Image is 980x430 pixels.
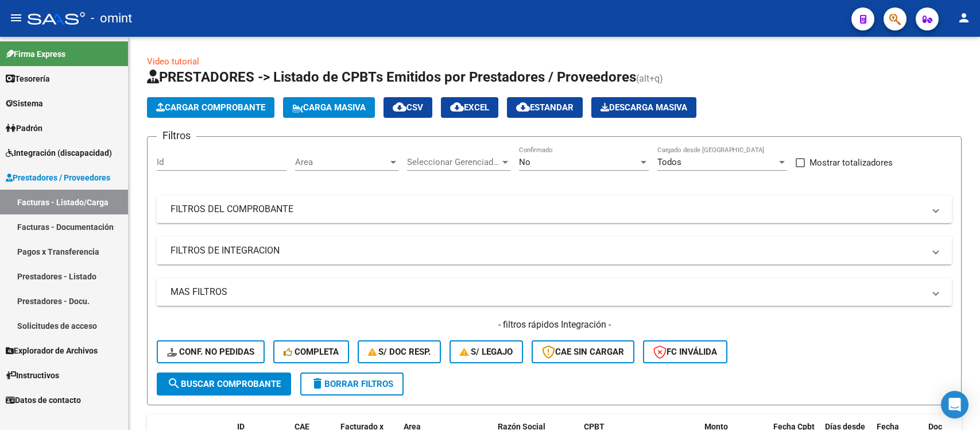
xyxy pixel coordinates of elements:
app-download-masive: Descarga masiva de comprobantes (adjuntos) [591,97,696,118]
span: - omint [91,6,132,31]
span: PRESTADORES -> Listado de CPBTs Emitidos por Prestadores / Proveedores [147,69,636,85]
h4: - filtros rápidos Integración - [157,318,952,331]
mat-expansion-panel-header: FILTROS DE INTEGRACION [157,237,952,264]
h3: Filtros [157,128,196,144]
span: Descarga Masiva [601,102,687,113]
mat-icon: cloud_download [393,100,406,114]
span: Datos de contacto [6,394,81,406]
span: Todos [657,157,681,167]
mat-icon: delete [311,377,324,390]
mat-panel-title: MAS FILTROS [171,286,924,298]
span: Padrón [6,122,42,135]
button: CSV [384,97,432,118]
mat-icon: person [957,11,971,25]
button: Cargar Comprobante [147,97,274,118]
button: Estandar [507,97,583,118]
button: Completa [273,340,349,363]
span: Conf. no pedidas [167,347,254,357]
mat-panel-title: FILTROS DE INTEGRACION [171,244,924,257]
mat-panel-title: FILTROS DEL COMPROBANTE [171,203,924,216]
span: S/ Doc Resp. [368,347,431,357]
span: Cargar Comprobante [156,102,265,113]
mat-icon: menu [9,11,23,25]
span: Sistema [6,97,43,110]
span: Seleccionar Gerenciador [407,157,500,167]
button: Borrar Filtros [300,373,404,396]
span: Explorador de Archivos [6,344,98,357]
span: No [519,157,530,167]
span: FC Inválida [653,347,717,357]
span: Carga Masiva [292,102,366,113]
span: (alt+q) [636,73,663,84]
span: Tesorería [6,72,50,85]
button: EXCEL [441,97,498,118]
button: Descarga Masiva [591,97,696,118]
button: Buscar Comprobante [157,373,291,396]
span: Buscar Comprobante [167,379,281,389]
mat-expansion-panel-header: FILTROS DEL COMPROBANTE [157,195,952,223]
button: S/ Doc Resp. [358,340,441,363]
button: FC Inválida [643,340,727,363]
div: Open Intercom Messenger [941,391,969,419]
a: Video tutorial [147,56,199,67]
mat-icon: search [167,377,181,390]
mat-icon: cloud_download [516,100,530,114]
span: Area [295,157,388,167]
span: EXCEL [450,102,489,113]
button: CAE SIN CARGAR [532,340,634,363]
span: Firma Express [6,48,65,60]
span: Completa [284,347,339,357]
span: Instructivos [6,369,59,382]
span: Mostrar totalizadores [809,156,893,170]
span: CAE SIN CARGAR [542,347,624,357]
mat-icon: cloud_download [450,100,464,114]
button: Conf. no pedidas [157,340,265,363]
span: Borrar Filtros [311,379,393,389]
mat-expansion-panel-header: MAS FILTROS [157,278,952,306]
span: Prestadores / Proveedores [6,171,110,184]
button: Carga Masiva [283,97,375,118]
button: S/ legajo [450,340,523,363]
span: Estandar [516,102,574,113]
span: Integración (discapacidad) [6,147,112,159]
span: CSV [393,102,423,113]
span: S/ legajo [460,347,513,357]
